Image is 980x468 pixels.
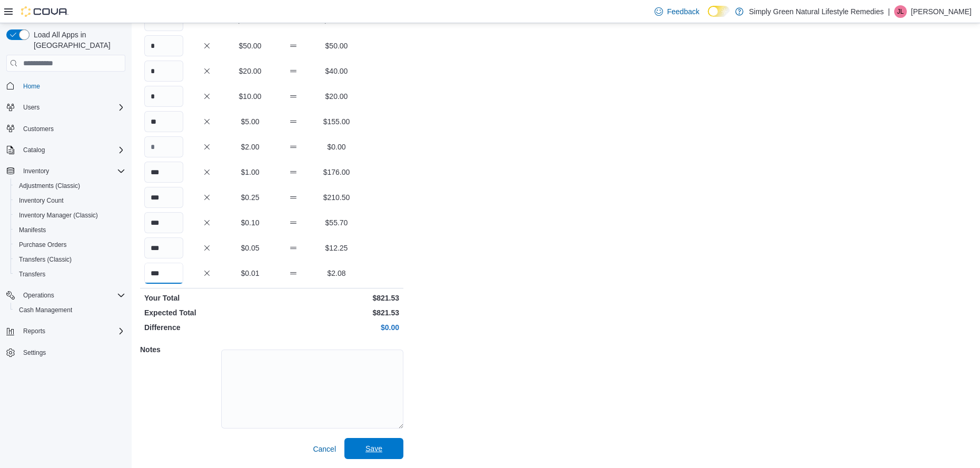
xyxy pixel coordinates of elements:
[15,194,68,207] a: Inventory Count
[231,217,270,228] p: $0.10
[19,165,53,177] button: Inventory
[144,212,183,233] input: Quantity
[2,100,130,115] button: Users
[667,6,699,17] span: Feedback
[11,252,130,267] button: Transfers (Classic)
[313,444,336,454] span: Cancel
[6,74,125,387] nav: Complex example
[11,193,130,208] button: Inventory Count
[19,80,44,93] a: Home
[749,5,884,18] p: Simply Green Natural Lifestyle Remedies
[317,167,356,177] p: $176.00
[897,5,904,18] span: JL
[19,123,58,135] a: Customers
[15,238,125,251] span: Purchase Orders
[15,268,125,281] span: Transfers
[2,164,130,178] button: Inventory
[144,136,183,157] input: Quantity
[15,209,125,222] span: Inventory Manager (Classic)
[2,143,130,157] button: Catalog
[15,253,76,266] a: Transfers (Classic)
[11,223,130,237] button: Manifests
[274,322,399,333] p: $0.00
[144,307,270,318] p: Expected Total
[2,324,130,338] button: Reports
[23,348,46,357] span: Settings
[231,41,270,51] p: $50.00
[317,116,356,127] p: $155.00
[11,178,130,193] button: Adjustments (Classic)
[911,5,972,18] p: [PERSON_NAME]
[317,66,356,76] p: $40.00
[317,142,356,152] p: $0.00
[19,289,58,302] button: Operations
[231,142,270,152] p: $2.00
[231,116,270,127] p: $5.00
[15,268,50,281] a: Transfers
[650,1,704,22] a: Feedback
[309,439,340,460] button: Cancel
[21,6,68,17] img: Cova
[11,303,130,317] button: Cash Management
[19,101,125,114] span: Users
[317,243,356,253] p: $12.25
[317,91,356,102] p: $20.00
[140,339,219,360] h5: Notes
[144,187,183,208] input: Quantity
[144,162,183,183] input: Quantity
[19,346,50,359] a: Settings
[19,306,72,314] span: Cash Management
[15,304,76,316] a: Cash Management
[19,226,46,234] span: Manifests
[11,208,130,223] button: Inventory Manager (Classic)
[231,192,270,203] p: $0.25
[231,91,270,102] p: $10.00
[144,322,270,333] p: Difference
[19,325,50,337] button: Reports
[274,293,399,303] p: $821.53
[19,101,44,114] button: Users
[19,346,125,359] span: Settings
[23,167,49,175] span: Inventory
[144,61,183,82] input: Quantity
[23,291,54,300] span: Operations
[15,253,125,266] span: Transfers (Classic)
[19,144,49,156] button: Catalog
[2,345,130,360] button: Settings
[365,443,382,454] span: Save
[19,255,72,264] span: Transfers (Classic)
[15,194,125,207] span: Inventory Count
[15,209,102,222] a: Inventory Manager (Classic)
[23,82,40,91] span: Home
[344,438,403,459] button: Save
[2,121,130,136] button: Customers
[144,35,183,56] input: Quantity
[19,289,125,302] span: Operations
[317,41,356,51] p: $50.00
[317,268,356,278] p: $2.08
[144,86,183,107] input: Quantity
[317,217,356,228] p: $55.70
[317,192,356,203] p: $210.50
[23,327,45,335] span: Reports
[19,79,125,92] span: Home
[29,29,125,51] span: Load All Apps in [GEOGRAPHIC_DATA]
[19,241,67,249] span: Purchase Orders
[23,103,39,112] span: Users
[231,243,270,253] p: $0.05
[2,78,130,93] button: Home
[2,288,130,303] button: Operations
[19,182,80,190] span: Adjustments (Classic)
[144,293,270,303] p: Your Total
[23,125,54,133] span: Customers
[19,144,125,156] span: Catalog
[231,66,270,76] p: $20.00
[144,111,183,132] input: Quantity
[274,307,399,318] p: $821.53
[23,146,45,154] span: Catalog
[15,224,125,236] span: Manifests
[19,270,45,278] span: Transfers
[15,224,50,236] a: Manifests
[894,5,907,18] div: Jason Losco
